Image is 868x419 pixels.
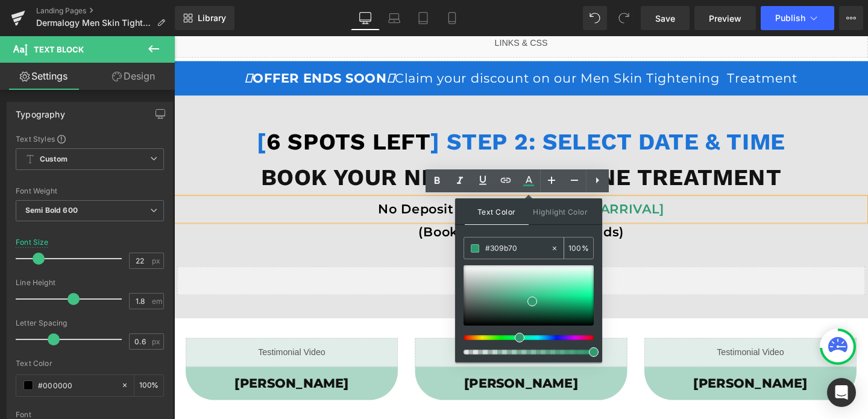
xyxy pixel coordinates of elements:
span: 6 SPOTS LEFT [97,96,269,125]
h1: [PERSON_NAME] [12,356,235,374]
a: Mobile [438,6,467,30]
a: Design [90,63,177,90]
span: [PAY UPON ARRIVAL] [363,174,515,190]
b: Custom [40,154,68,165]
div: % [564,238,593,259]
a: Tablet [409,6,438,30]
input: Color [485,242,550,255]
strong: OFFER ENDS SOON [74,36,231,52]
span: Publish [775,13,805,23]
div: Line Height [16,279,164,287]
input: Color [38,379,115,392]
p: (Book in less than 30 seconds) [3,194,726,218]
div: Font [16,411,164,419]
h1: [PERSON_NAME] [494,356,717,374]
a: Preview [694,6,756,30]
span: em [152,297,162,305]
div: Font Weight [16,187,164,195]
a: Desktop [351,6,380,30]
button: More [839,6,863,30]
div: Open Intercom Messenger [827,378,856,407]
h1: [PERSON_NAME] [253,356,476,374]
b: Semi Bold 600 [25,206,78,215]
span: [ [87,96,97,125]
div: Text Styles [16,134,164,143]
div: Font Size [16,238,49,247]
div: Text Color [16,359,164,368]
span: Text Block [34,45,84,54]
span: Preview [709,12,741,25]
button: Publish [761,6,834,30]
span: Library [198,13,226,24]
b: BOOK YOUR NECK ANDJAWLINE TREATMENT [92,134,638,162]
button: Undo [583,6,607,30]
span: Highlight Color [529,198,593,224]
p: No Deposit Required [3,170,726,194]
button: Redo [612,6,636,30]
span: px [152,257,162,265]
span: Save [655,12,675,25]
span: Dermalogy Men Skin Tightening $69.95 DTB-2 [36,18,152,28]
div: Letter Spacing [16,319,164,327]
a: Landing Pages [36,6,175,16]
a: New Library [175,6,234,30]
span: Text Color [465,198,529,225]
div: % [134,375,163,396]
span: px [152,338,162,345]
div: Typography [16,102,65,119]
span: ] STEP 2: SELECT DATE & TIME [269,96,643,125]
a: Laptop [380,6,409,30]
